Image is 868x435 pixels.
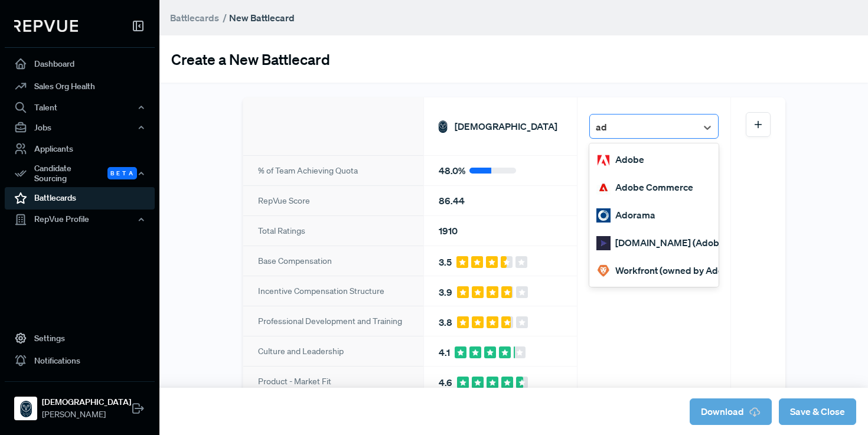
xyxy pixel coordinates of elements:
a: Dashboard [5,53,155,75]
strong: New Battlecard [229,12,295,24]
div: Base Compensation [243,246,423,276]
div: Adorama [589,201,719,229]
span: 3.9 [439,285,452,299]
a: Battlecards [5,187,155,210]
div: Candidate Sourcing [5,160,155,187]
img: Frame.io (Adobe) [596,236,611,250]
div: Adobe Commerce [589,174,719,201]
div: Professional Development and Training [243,306,423,336]
h3: Create a New Battlecard [171,50,330,68]
button: Jobs [5,117,155,138]
a: Samsara[DEMOGRAPHIC_DATA][PERSON_NAME] [5,381,155,426]
img: Samsara [436,119,450,133]
div: RepVue Score [243,185,423,215]
div: [DEMOGRAPHIC_DATA] [424,97,577,155]
a: Applicants [5,138,155,160]
img: Samsara [17,399,35,418]
img: Workfront (owned by Adobe) [596,264,611,278]
img: Adorama [596,208,611,223]
span: / [223,12,227,24]
button: Candidate Sourcing Beta [5,160,155,187]
button: Talent [5,97,155,117]
a: Settings [5,327,155,349]
img: Adobe [596,153,611,167]
a: Sales Org Health [5,75,155,97]
div: Incentive Compensation Structure [243,276,423,306]
div: Adobe [589,146,719,174]
div: Culture and Leadership [243,336,423,366]
div: [DOMAIN_NAME] (Adobe) [589,229,719,257]
img: RepVue [14,20,78,32]
a: Battlecards [170,11,219,25]
img: Adobe Commerce [596,181,611,195]
div: Workfront (owned by Adobe) [589,257,719,284]
span: Beta [107,167,137,179]
span: [PERSON_NAME] [42,408,131,421]
a: Notifications [5,349,155,372]
span: 4.6 [439,375,452,390]
span: 4.1 [439,345,450,359]
div: Total Ratings [243,215,423,246]
span: 3.5 [439,255,452,269]
div: % of Team Achieving Quota [243,155,423,185]
div: 48.0 % [424,155,577,185]
button: RepVue Profile [5,210,155,230]
div: Product - Market Fit [243,366,423,396]
strong: [DEMOGRAPHIC_DATA] [42,396,131,408]
div: 86.44 [424,185,577,215]
span: 3.8 [439,315,452,329]
div: 1910 [424,215,577,246]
